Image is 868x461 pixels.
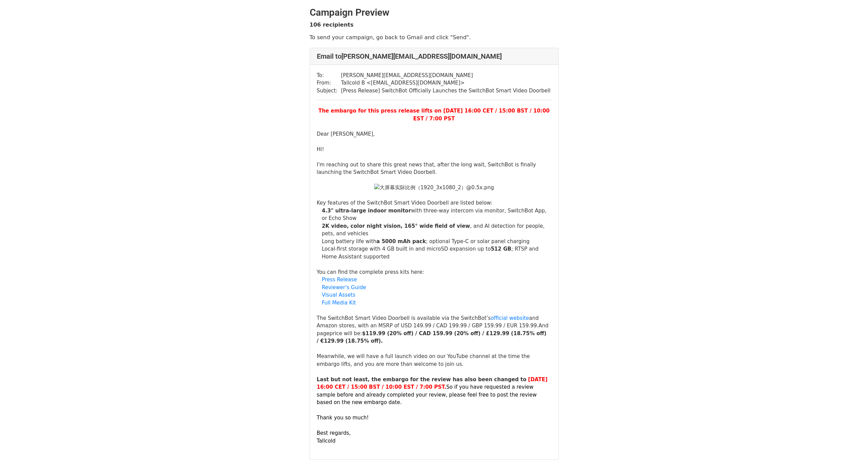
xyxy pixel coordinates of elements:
[491,315,529,321] a: official website
[341,79,550,87] td: Tallcold B < [EMAIL_ADDRESS][DOMAIN_NAME] >
[322,300,356,306] a: Full Media Kit
[317,72,341,79] td: To:
[318,108,549,122] font: The embargo for this press release lifts on [DATE] 16:00 CET / 15:00 BST / 10:00 EST / 7:00 PST
[317,376,527,383] b: Last but not least, the embargo for the review has also been changed to
[317,268,551,276] div: You can find the complete press kits here:
[317,384,537,405] font: So if you have requested a review sample before and already completed your review, please feel fr...
[310,21,354,28] strong: 106 recipients
[322,207,551,222] li: with three-way intercom via monitor, SwitchBot App, or Echo Show
[317,199,551,207] div: Key features of the SwitchBot Smart Video Doorbell are listed below:
[317,353,551,368] div: Meanwhile, we will have a full launch video on our YouTube channel at the time the embargo lifts,...
[317,323,549,337] span: And page
[322,238,551,246] li: Long battery life with ; optional Type-C or solar panel charging
[491,246,511,252] b: 512 GB
[317,438,336,444] font: Tallcold
[322,292,355,298] a: Visual Assets
[317,52,551,60] h4: Email to [PERSON_NAME][EMAIL_ADDRESS][DOMAIN_NAME]
[317,161,551,176] div: I'm reaching out to share this great news that, after the long wait, SwitchBot is finally launchi...
[322,245,551,261] li: Local-first storage with 4 GB built in and microSD expansion up to ; RTSP and Home Assistant supp...
[317,430,351,436] font: Best regards,
[322,222,551,238] li: , and AI detection for people, pets, and vehicles
[317,87,341,95] td: Subject:
[317,415,369,421] font: Thank you so much!
[317,146,551,153] div: Hi!
[322,208,411,214] b: 4.3" ultra-large indoor monitor
[317,79,341,87] td: From:
[322,277,357,283] a: Press Release
[317,314,551,345] div: The SwitchBot Smart Video Doorbell is available via the SwitchBot’s and Amazon stores, with an MS...
[341,72,550,79] td: [PERSON_NAME][EMAIL_ADDRESS][DOMAIN_NAME]
[377,238,426,244] b: a 5000 mAh pack
[310,7,559,18] h2: Campaign Preview
[322,223,470,229] b: 2K video, color night vision, 165° wide field of view
[374,184,494,192] img: 大屏幕实际比例（1920_3x1080_2）@0.5x.png
[317,330,547,344] b: $119.99 (20% off) / CAD 159.99 (20% off) / £129.99 (18.75% off) / €129.99 (18.75% off).
[310,34,559,41] p: To send your campaign, go back to Gmail and click "Send".
[322,284,366,291] a: Reviewer's Guide
[317,130,551,138] div: Dear [PERSON_NAME],
[341,87,550,95] td: [Press Release] SwitchBot Officially Launches the SwitchBot Smart Video Doorbell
